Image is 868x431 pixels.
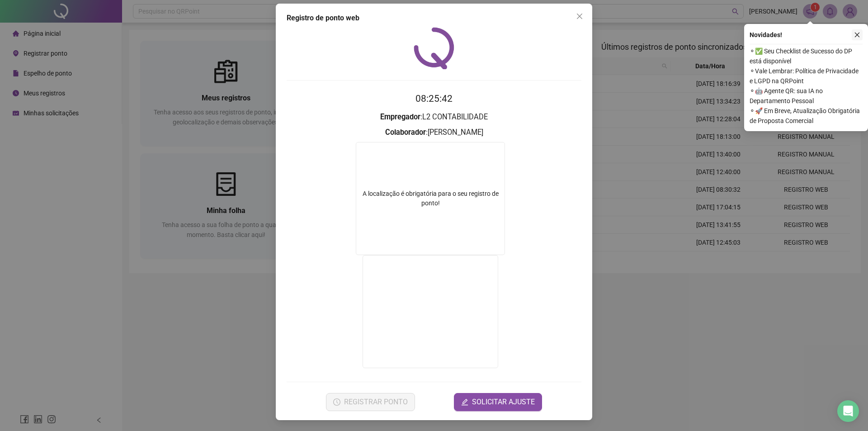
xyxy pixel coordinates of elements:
[356,189,505,208] div: A localização é obrigatória para o seu registro de ponto!
[415,93,453,104] time: 08:25:42
[750,66,863,86] span: ⚬ Vale Lembrar: Política de Privacidade e LGPD na QRPoint
[414,27,454,69] img: QRPoint
[837,400,859,422] div: Open Intercom Messenger
[326,393,415,411] button: REGISTRAR PONTO
[750,106,863,126] span: ⚬ 🚀 Em Breve, Atualização Obrigatória de Proposta Comercial
[380,113,420,121] strong: Empregador
[750,86,863,106] span: ⚬ 🤖 Agente QR: sua IA no Departamento Pessoal
[750,30,782,40] span: Novidades !
[854,32,860,38] span: close
[750,46,863,66] span: ⚬ ✅ Seu Checklist de Sucesso do DP está disponível
[287,13,581,24] div: Registro de ponto web
[287,127,581,138] h3: : [PERSON_NAME]
[572,9,587,24] button: Close
[385,128,426,137] strong: Colaborador
[454,393,542,411] button: editSOLICITAR AJUSTE
[576,13,583,20] span: close
[461,398,468,406] span: edit
[287,111,581,123] h3: : L2 CONTABILIDADE
[472,397,535,407] span: SOLICITAR AJUSTE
